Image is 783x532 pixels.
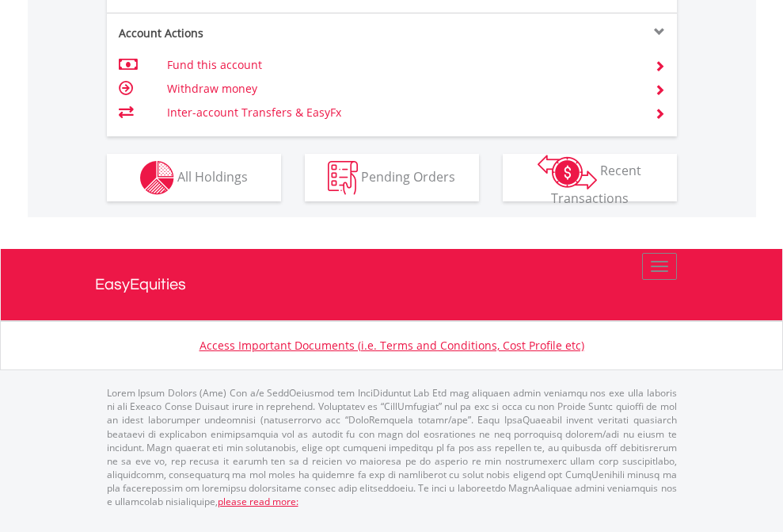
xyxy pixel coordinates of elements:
[167,77,635,101] td: Withdraw money
[107,386,677,508] p: Lorem Ipsum Dolors (Ame) Con a/e SeddOeiusmod tem InciDiduntut Lab Etd mag aliquaen admin veniamq...
[200,338,584,353] a: Access Important Documents (i.e. Terms and Conditions, Cost Profile etc)
[538,155,597,189] img: transactions-zar-wht.png
[503,154,677,201] button: Recent Transactions
[218,495,298,508] a: please read more:
[107,154,281,201] button: All Holdings
[107,25,392,41] div: Account Actions
[328,161,358,195] img: pending_instructions-wht.png
[305,154,479,201] button: Pending Orders
[361,167,455,185] span: Pending Orders
[167,101,635,124] td: Inter-account Transfers & EasyFx
[95,249,689,320] a: EasyEquities
[140,161,174,195] img: holdings-wht.png
[167,53,635,77] td: Fund this account
[177,167,248,185] span: All Holdings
